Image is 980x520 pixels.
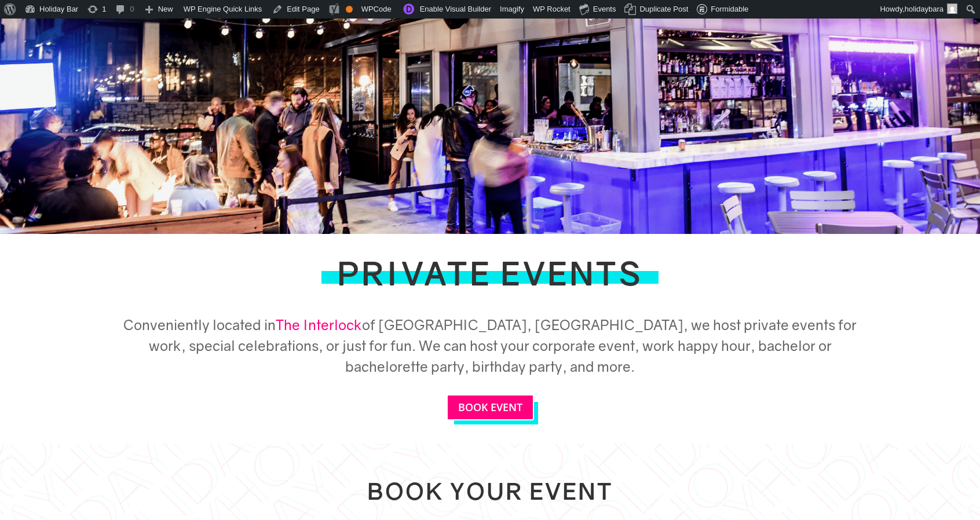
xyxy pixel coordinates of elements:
h1: Private Events [337,257,643,295]
h2: Book Your Event [302,479,678,508]
a: BOOK EVENT [447,394,534,420]
span: holidaybara [905,5,944,13]
a: The Interlock [276,316,362,333]
div: OK [346,6,353,13]
h5: Conveniently located in of [GEOGRAPHIC_DATA], [GEOGRAPHIC_DATA], we host private events for work,... [114,314,866,383]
